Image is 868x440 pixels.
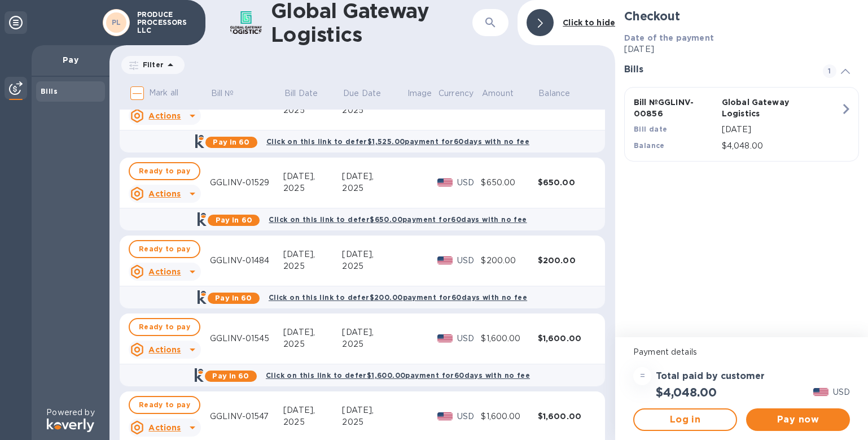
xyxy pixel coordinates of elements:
[148,423,181,432] u: Actions
[269,215,527,224] b: Click on this link to defer $650.00 payment for 60 days with no fee
[139,398,190,412] span: Ready to pay
[210,255,283,267] div: GGLINV-01484
[129,318,200,336] button: Ready to pay
[633,408,737,431] button: Log in
[41,87,58,95] b: Bills
[137,11,194,34] p: PRODUCE PROCESSORS LLC
[634,97,717,119] p: Bill № GGLINV-00856
[722,97,805,119] p: Global Gateway Logistics
[148,189,181,198] u: Actions
[633,367,651,385] div: =
[437,178,453,186] img: USD
[210,411,283,422] div: GGLINV-01547
[343,88,396,99] span: Due Date
[342,249,406,260] div: [DATE],
[634,125,668,133] b: Bill date
[457,333,481,345] p: USD
[342,338,406,350] div: 2025
[481,333,537,345] div: $1,600.00
[823,64,836,78] span: 1
[342,404,406,416] div: [DATE],
[139,164,190,178] span: Ready to pay
[437,412,453,420] img: USD
[129,162,200,180] button: Ready to pay
[148,345,181,354] u: Actions
[457,177,481,189] p: USD
[722,140,840,152] p: $4,048.00
[342,171,406,182] div: [DATE],
[342,260,406,272] div: 2025
[342,326,406,338] div: [DATE],
[47,419,94,432] img: Logo
[482,88,514,99] p: Amount
[633,346,850,358] p: Payment details
[439,88,474,99] p: Currency
[41,54,100,66] p: Pay
[656,385,716,399] h2: $4,048.00
[283,326,342,338] div: [DATE],
[722,124,840,136] p: [DATE]
[283,404,342,416] div: [DATE],
[624,33,714,42] b: Date of the payment
[139,320,190,334] span: Ready to pay
[210,333,283,345] div: GGLINV-01545
[457,255,481,267] p: USD
[437,256,453,264] img: USD
[481,177,537,189] div: $650.00
[212,372,249,380] b: Pay in 60
[624,64,809,75] h3: Bills
[813,388,828,396] img: USD
[283,249,342,260] div: [DATE],
[216,216,252,224] b: Pay in 60
[538,177,594,188] div: $650.00
[283,260,342,272] div: 2025
[755,413,841,426] span: Pay now
[437,334,453,342] img: USD
[148,267,181,276] u: Actions
[538,88,570,99] p: Balance
[634,141,665,150] b: Balance
[563,18,615,27] b: Click to hide
[269,293,527,302] b: Click on this link to defer $200.00 payment for 60 days with no fee
[457,411,481,422] p: USD
[213,138,249,146] b: Pay in 60
[215,294,252,302] b: Pay in 60
[538,255,594,266] div: $200.00
[266,371,530,380] b: Click on this link to defer $1,600.00 payment for 60 days with no fee
[624,87,859,162] button: Bill №GGLINV-00856Global Gateway LogisticsBill date[DATE]Balance$4,048.00
[283,338,342,350] div: 2025
[283,171,342,182] div: [DATE],
[643,413,727,426] span: Log in
[538,333,594,344] div: $1,600.00
[148,111,181,120] u: Actions
[833,386,850,398] p: USD
[624,9,859,23] h2: Checkout
[138,60,164,69] p: Filter
[284,88,318,99] p: Bill Date
[407,88,432,99] p: Image
[624,43,859,55] p: [DATE]
[481,255,537,267] div: $200.00
[342,104,406,116] div: 2025
[283,182,342,194] div: 2025
[283,416,342,428] div: 2025
[211,88,249,99] span: Bill №
[538,88,585,99] span: Balance
[538,411,594,422] div: $1,600.00
[149,87,178,99] p: Mark all
[112,18,121,27] b: PL
[129,396,200,414] button: Ready to pay
[343,88,381,99] p: Due Date
[481,411,537,422] div: $1,600.00
[284,88,332,99] span: Bill Date
[46,407,94,419] p: Powered by
[342,182,406,194] div: 2025
[283,104,342,116] div: 2025
[342,416,406,428] div: 2025
[266,137,529,146] b: Click on this link to defer $1,525.00 payment for 60 days with no fee
[210,177,283,189] div: GGLINV-01529
[139,242,190,256] span: Ready to pay
[656,371,765,382] h3: Total paid by customer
